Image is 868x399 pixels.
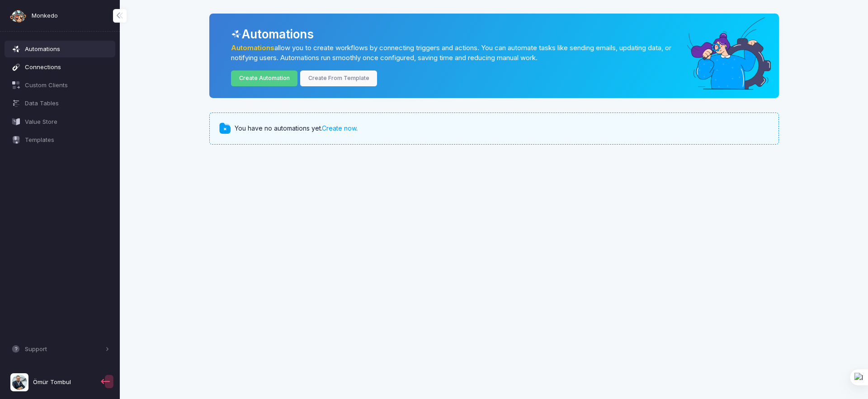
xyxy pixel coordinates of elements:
a: Custom Clients [5,77,116,94]
img: profile [10,373,28,391]
span: Templates [25,136,109,145]
button: Support [5,341,116,357]
span: Custom Clients [25,81,109,90]
span: Automations [25,45,109,54]
a: Automations [5,41,116,57]
a: Value Store [5,113,116,130]
div: Automations [231,25,765,43]
a: Create Automation [231,70,297,86]
span: Support [25,345,103,354]
a: Create From Template [300,70,377,86]
img: monkedo-logo-dark.png [9,7,27,25]
a: Templates [5,131,116,148]
span: Monkedo [32,11,58,20]
span: Value Store [25,117,109,127]
a: Create now [322,124,356,132]
a: Connections [5,59,116,75]
a: Monkedo [9,7,58,25]
a: Data Tables [5,95,116,112]
a: Automations [231,44,274,52]
span: Ömür Tombul [33,378,71,387]
p: allow you to create workflows by connecting triggers and actions. You can automate tasks like sen... [231,43,684,63]
span: Data Tables [25,99,109,108]
span: Connections [25,63,109,72]
a: Ömür Tombul [5,370,99,395]
span: You have no automations yet. . [235,124,358,133]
